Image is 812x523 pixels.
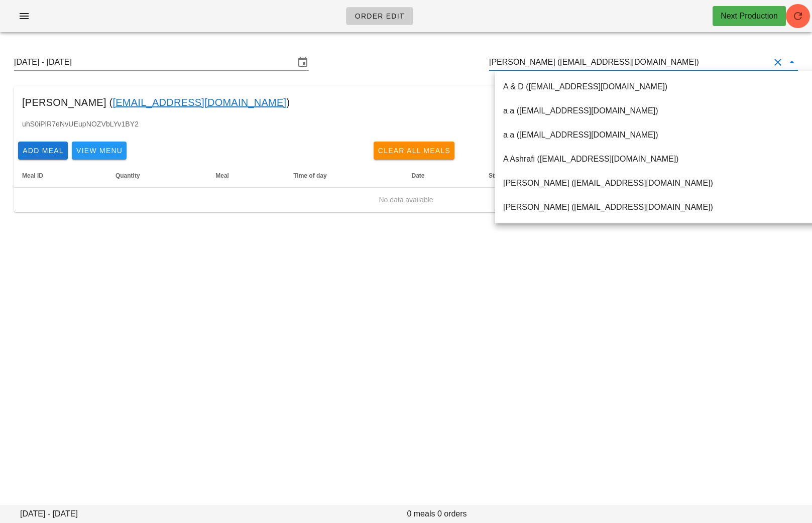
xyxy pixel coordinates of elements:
[481,164,572,188] th: Stream: Not sorted. Activate to sort ascending.
[107,164,207,188] th: Quantity: Not sorted. Activate to sort ascending.
[14,188,798,212] td: No data available
[72,142,127,160] button: View Menu
[215,172,229,179] span: Meal
[346,7,413,25] a: Order Edit
[207,164,285,188] th: Meal: Not sorted. Activate to sort ascending.
[14,118,798,138] div: uhS0iPlR7eNvUEupNOZVbLYv1BY2
[115,172,140,179] span: Quantity
[112,94,286,110] a: [EMAIL_ADDRESS][DOMAIN_NAME]
[374,142,455,160] button: Clear All Meals
[293,172,326,179] span: Time of day
[489,172,509,179] span: Stream
[14,164,107,188] th: Meal ID: Not sorted. Activate to sort ascending.
[14,86,798,118] div: [PERSON_NAME] ( ) toronto:athletic ( athletic )
[285,164,403,188] th: Time of day: Not sorted. Activate to sort ascending.
[76,147,123,155] span: View Menu
[721,10,778,22] div: Next Production
[355,12,405,20] span: Order Edit
[404,164,481,188] th: Date: Not sorted. Activate to sort ascending.
[22,172,43,179] span: Meal ID
[378,147,451,155] span: Clear All Meals
[412,172,425,179] span: Date
[22,147,64,155] span: Add Meal
[18,142,68,160] button: Add Meal
[772,56,784,68] button: Clear Customer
